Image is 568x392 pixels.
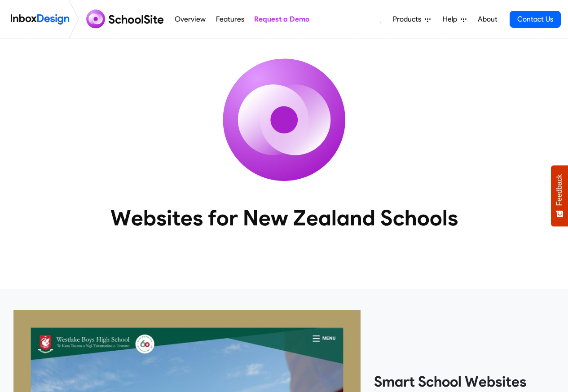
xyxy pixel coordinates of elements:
[555,174,564,206] span: Feedback
[439,10,470,28] a: Help
[374,373,555,391] heading: Smart School Websites
[389,10,434,28] a: Products
[213,10,247,28] a: Features
[71,204,498,231] heading: Websites for New Zealand Schools
[203,39,365,201] img: icon_schoolsite.svg
[172,10,208,28] a: Overview
[510,11,561,28] a: Contact Us
[251,10,312,28] a: Request a Demo
[443,14,461,25] span: Help
[83,9,170,30] img: schoolsite logo
[393,14,425,25] span: Products
[551,165,568,226] button: Feedback - Show survey
[475,10,500,28] a: About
